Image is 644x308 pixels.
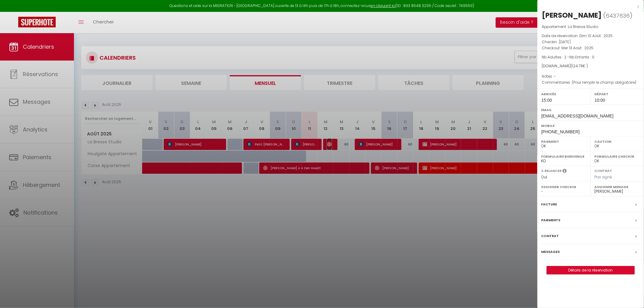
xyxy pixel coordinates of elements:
[595,91,640,97] label: Départ
[547,266,635,275] button: Détails de la réservation
[571,63,588,68] span: ( € )
[547,266,635,274] a: Détails de la réservation
[604,11,633,20] span: ( )
[541,129,580,134] span: [PHONE_NUMBER]
[568,24,599,29] span: La Bresse Studio
[541,201,557,208] label: Facture
[595,153,640,159] label: Formulaire Checkin
[537,3,639,10] div: x
[541,153,587,159] label: Formulaire Bienvenue
[541,114,614,118] span: [EMAIL_ADDRESS][DOMAIN_NAME]
[542,63,639,69] div: [DOMAIN_NAME]
[542,54,595,60] span: Nb Adultes : 2 -
[541,184,587,190] label: Assigner Checkin
[541,249,560,255] label: Messages
[541,91,587,97] label: Arrivée
[541,107,640,113] label: Email
[559,39,571,44] span: [DATE]
[542,73,639,79] p: Notes :
[541,217,561,223] label: Paiements
[542,24,639,30] p: Appartement :
[595,98,605,103] span: 10:00
[542,79,639,86] p: Commentaires :
[570,54,595,60] span: Nb Enfants : 0
[541,123,640,129] label: Mobile
[572,63,583,68] span: 124.73
[595,184,640,190] label: Assigner Menage
[542,33,639,39] p: Date de réservation :
[572,80,637,85] span: (Pour remplir le champ obligatoire)
[606,12,630,19] span: 6437636
[554,74,556,79] span: -
[563,168,567,175] i: Sélectionner OUI si vous souhaiter envoyer les séquences de messages post-checkout
[595,138,640,145] label: Caution
[542,39,639,45] p: Checkin :
[580,33,613,38] span: Dim 10 Août . 2025
[541,233,559,239] label: Contrat
[595,168,612,172] label: Contrat
[541,98,552,103] span: 15:00
[541,138,587,145] label: Paiement
[541,168,562,173] label: A relancer
[562,45,594,51] span: Mer 13 Août . 2025
[542,10,602,20] div: [PERSON_NAME]
[542,45,639,51] p: Checkout :
[595,174,612,180] span: Pas signé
